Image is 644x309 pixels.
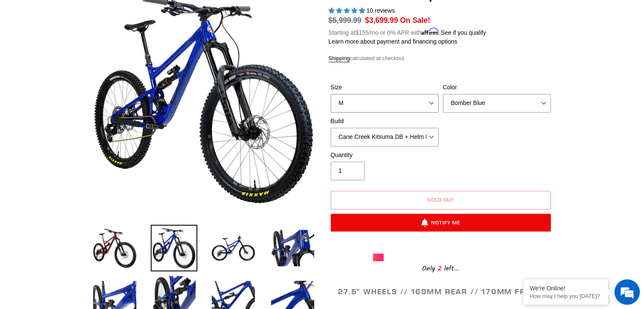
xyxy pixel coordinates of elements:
[91,225,138,271] img: Load image into Gallery viewer, BALANCE - Complete Bike
[441,29,486,36] a: See if you qualify - Learn more about Affirm Financing (opens in modal)
[331,191,551,210] button: Sold out
[329,7,367,14] span: 5.00 stars
[443,83,551,92] label: Color
[421,28,439,35] span: Affirm
[331,214,551,232] button: Notify Me
[400,15,430,26] span: On Sale!
[435,263,444,274] span: 2
[329,287,553,296] h2: 27.5" WHEELS // 169MM REAR // 170MM FRONT
[331,83,439,92] label: Size
[366,7,395,14] span: 10 reviews
[530,293,602,299] p: How may I help you today?
[355,29,368,36] span: $155
[329,16,362,25] s: $5,999.99
[331,117,439,126] label: Build
[329,54,553,63] div: calculated at checkout.
[329,55,350,62] a: Shipping
[329,26,486,37] p: Starting at /mo or 0% APR with .
[210,225,257,271] img: Load image into Gallery viewer, BALANCE - Complete Bike
[373,261,509,274] div: Only left...
[329,38,457,45] a: Learn more about payment and financing options
[331,151,439,160] label: Quantity
[269,225,316,271] img: Load image into Gallery viewer, BALANCE - Complete Bike
[365,16,398,25] span: $3,699.99
[151,225,197,271] img: Load image into Gallery viewer, BALANCE - Complete Bike
[427,196,454,203] span: Sold out
[530,285,602,292] div: We're Online!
